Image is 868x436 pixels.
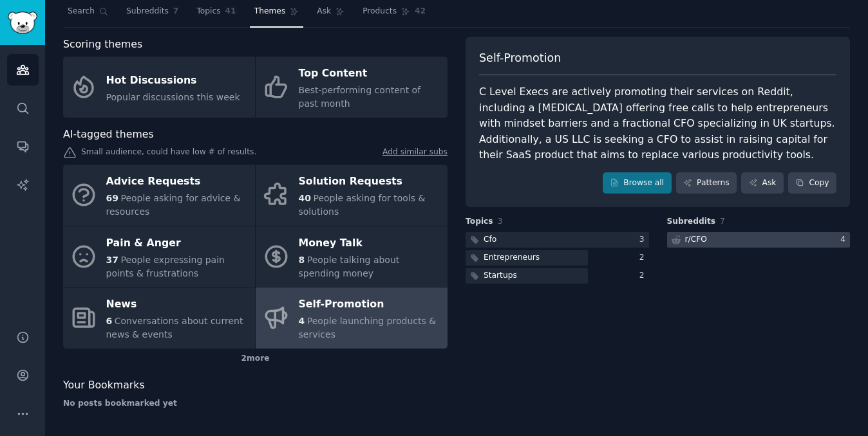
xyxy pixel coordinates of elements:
[299,85,421,109] span: Best-performing content of past month
[299,316,305,326] span: 4
[63,287,255,349] a: News6Conversations about current news & events
[299,64,441,84] div: Top Content
[256,287,448,349] a: Self-Promotion4People launching products & services
[256,165,448,226] a: Solution Requests40People asking for tools & solutions
[667,232,851,248] a: r/CFO4
[639,234,649,246] div: 3
[106,255,118,265] span: 37
[63,1,113,28] a: Search
[299,172,441,192] div: Solution Requests
[788,172,836,194] button: Copy
[466,216,493,228] span: Topics
[106,233,249,253] div: Pain & Anger
[603,172,672,194] a: Browse all
[466,268,649,284] a: Startups2
[479,84,836,163] div: C Level Execs are actively promoting their services on Reddit, including a [MEDICAL_DATA] offerin...
[63,37,142,53] span: Scoring themes
[122,1,183,28] a: Subreddits7
[466,232,649,248] a: Cfo3
[676,172,737,194] a: Patterns
[63,398,448,410] div: No posts bookmarked yet
[685,234,707,246] div: r/ CFO
[106,316,243,340] span: Conversations about current news & events
[840,234,850,246] div: 4
[63,349,448,369] div: 2 more
[317,6,331,17] span: Ask
[106,172,249,192] div: Advice Requests
[484,234,496,246] div: Cfo
[639,270,649,282] div: 2
[196,6,220,17] span: Topics
[106,92,240,102] span: Popular discussions this week
[63,147,448,160] div: Small audience, could have low # of results.
[299,193,311,203] span: 40
[256,226,448,287] a: Money Talk8People talking about spending money
[106,193,118,203] span: 69
[254,6,286,17] span: Themes
[299,316,437,340] span: People launching products & services
[106,295,249,315] div: News
[479,50,561,66] span: Self-Promotion
[363,6,397,17] span: Products
[63,377,145,394] span: Your Bookmarks
[312,1,349,28] a: Ask
[106,70,240,91] div: Hot Discussions
[299,255,400,278] span: People talking about spending money
[358,1,430,28] a: Products42
[126,6,169,17] span: Subreddits
[106,255,225,278] span: People expressing pain points & frustrations
[250,1,304,28] a: Themes
[484,252,540,264] div: Entrepreneurs
[63,127,154,143] span: AI-tagged themes
[68,6,95,17] span: Search
[299,295,441,315] div: Self-Promotion
[667,216,716,228] span: Subreddits
[106,193,241,217] span: People asking for advice & resources
[63,165,255,226] a: Advice Requests69People asking for advice & resources
[466,250,649,266] a: Entrepreneurs2
[299,193,426,217] span: People asking for tools & solutions
[8,12,37,34] img: GummySearch logo
[639,252,649,264] div: 2
[498,217,503,226] span: 3
[225,6,236,17] span: 41
[741,172,784,194] a: Ask
[720,217,725,226] span: 7
[299,255,305,265] span: 8
[192,1,240,28] a: Topics41
[256,57,448,118] a: Top ContentBest-performing content of past month
[382,147,448,160] a: Add similar subs
[63,226,255,287] a: Pain & Anger37People expressing pain points & frustrations
[106,316,113,326] span: 6
[484,270,517,282] div: Startups
[173,6,179,17] span: 7
[415,6,426,17] span: 42
[63,57,255,118] a: Hot DiscussionsPopular discussions this week
[299,233,441,253] div: Money Talk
